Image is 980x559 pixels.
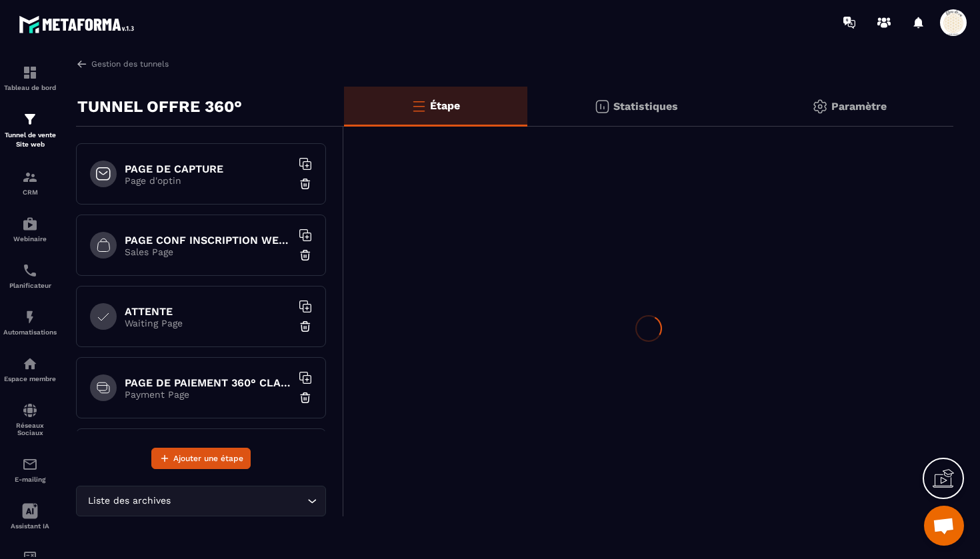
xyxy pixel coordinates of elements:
[76,58,88,70] img: arrow
[22,111,38,127] img: formation
[3,328,57,336] p: Automatisations
[3,159,57,206] a: formationformationCRM
[3,189,57,196] p: CRM
[430,99,460,112] p: Étape
[19,12,139,37] img: logo
[125,163,291,175] h6: PAGE DE CAPTURE
[22,169,38,185] img: formation
[125,247,291,257] p: Sales Page
[831,100,887,113] p: Paramètre
[812,99,828,115] img: setting-gr.5f69749f.svg
[3,131,57,149] p: Tunnel de vente Site web
[3,422,57,436] p: Réseaux Sociaux
[173,452,243,465] span: Ajouter une étape
[3,253,57,299] a: schedulerschedulerPlanificateur
[125,305,291,318] h6: ATTENTE
[3,55,57,101] a: formationformationTableau de bord
[3,299,57,346] a: automationsautomationsAutomatisations
[299,177,312,191] img: trash
[299,320,312,333] img: trash
[22,216,38,232] img: automations
[22,263,38,279] img: scheduler
[299,391,312,404] img: trash
[85,494,173,508] span: Liste des archives
[3,84,57,91] p: Tableau de bord
[3,346,57,392] a: automationsautomationsEspace membre
[3,282,57,289] p: Planificateur
[3,446,57,493] a: emailemailE-mailing
[594,99,610,115] img: stats.20deebd0.svg
[77,93,242,120] p: TUNNEL OFFRE 360°
[125,318,291,328] p: Waiting Page
[76,486,326,516] div: Search for option
[3,206,57,253] a: automationsautomationsWebinaire
[299,249,312,262] img: trash
[3,476,57,483] p: E-mailing
[613,100,678,113] p: Statistiques
[125,175,291,186] p: Page d'optin
[22,309,38,325] img: automations
[3,235,57,243] p: Webinaire
[22,402,38,418] img: social-network
[3,101,57,159] a: formationformationTunnel de vente Site web
[22,65,38,81] img: formation
[125,376,291,389] h6: PAGE DE PAIEMENT 360° CLASSIQUE
[3,375,57,382] p: Espace membre
[924,506,964,546] div: Ouvrir le chat
[76,58,169,70] a: Gestion des tunnels
[3,392,57,446] a: social-networksocial-networkRéseaux Sociaux
[173,494,304,508] input: Search for option
[151,448,251,469] button: Ajouter une étape
[411,98,427,114] img: bars-o.4a397970.svg
[3,522,57,530] p: Assistant IA
[3,493,57,540] a: Assistant IA
[125,389,291,400] p: Payment Page
[22,456,38,472] img: email
[22,356,38,372] img: automations
[125,234,291,247] h6: PAGE CONF INSCRIPTION WEBINAIRE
